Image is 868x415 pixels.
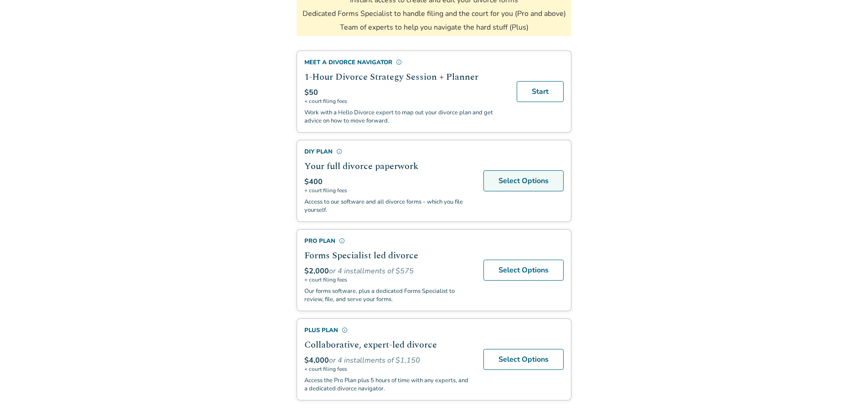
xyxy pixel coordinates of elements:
[339,238,345,244] span: info
[304,276,473,283] span: + court filing fees
[304,237,473,245] div: Pro Plan
[483,170,564,191] a: Select Options
[304,108,506,125] p: Work with a Hello Divorce expert to map out your divorce plan and get advice on how to move forward.
[304,198,473,214] p: Access to our software and all divorce forms - which you file yourself.
[304,249,473,262] h2: Forms Specialist led divorce
[304,287,473,303] p: Our forms software, plus a dedicated Forms Specialist to review, file, and serve your forms.
[483,349,564,370] a: Select Options
[340,22,529,32] li: Team of experts to help you navigate the hard stuff (Plus)
[304,159,473,173] h2: Your full divorce paperwork
[342,327,348,333] span: info
[517,81,564,102] a: Start
[304,97,506,105] span: + court filing fees
[396,59,402,65] span: info
[304,148,473,156] div: DIY Plan
[304,365,473,373] span: + court filing fees
[304,266,329,276] span: $2,000
[304,376,473,393] p: Access the Pro Plan plus 5 hours of time with any experts, and a dedicated divorce navigator.
[304,355,329,365] span: $4,000
[304,266,473,276] div: or 4 installments of $575
[483,260,564,281] a: Select Options
[304,187,473,194] span: + court filing fees
[304,70,506,84] h2: 1-Hour Divorce Strategy Session + Planner
[304,338,473,352] h2: Collaborative, expert-led divorce
[304,177,323,187] span: $400
[336,149,342,154] span: info
[303,9,566,19] li: Dedicated Forms Specialist to handle filing and the court for you (Pro and above)
[304,58,506,67] div: Meet a divorce navigator
[304,326,473,334] div: Plus Plan
[304,87,318,97] span: $50
[822,371,868,415] iframe: Chat Widget
[304,355,473,365] div: or 4 installments of $1,150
